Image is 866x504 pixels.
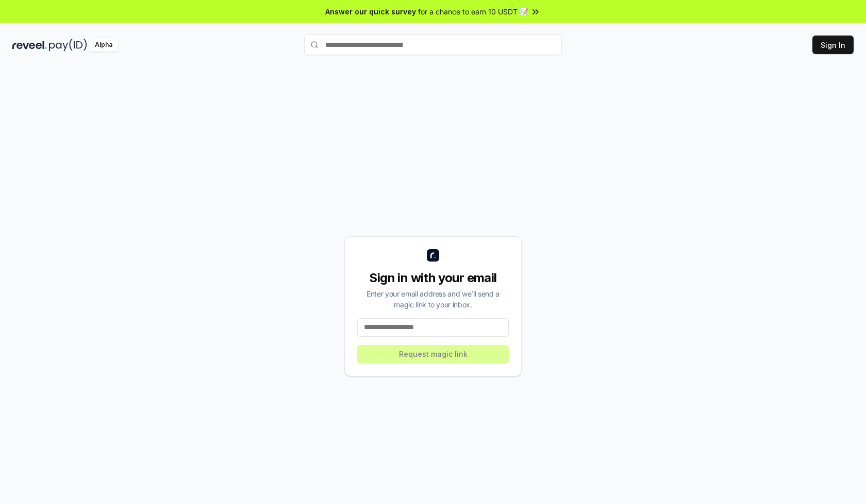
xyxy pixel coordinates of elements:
[89,39,118,51] div: Alpha
[418,6,528,17] span: for a chance to earn 10 USDT 📝
[49,39,87,51] img: pay_id
[812,36,854,54] button: Sign In
[12,39,47,51] img: reveel_dark
[325,6,416,17] span: Answer our quick survey
[357,270,509,286] div: Sign in with your email
[357,288,509,310] div: Enter your email address and we’ll send a magic link to your inbox.
[427,249,439,262] img: logo_small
